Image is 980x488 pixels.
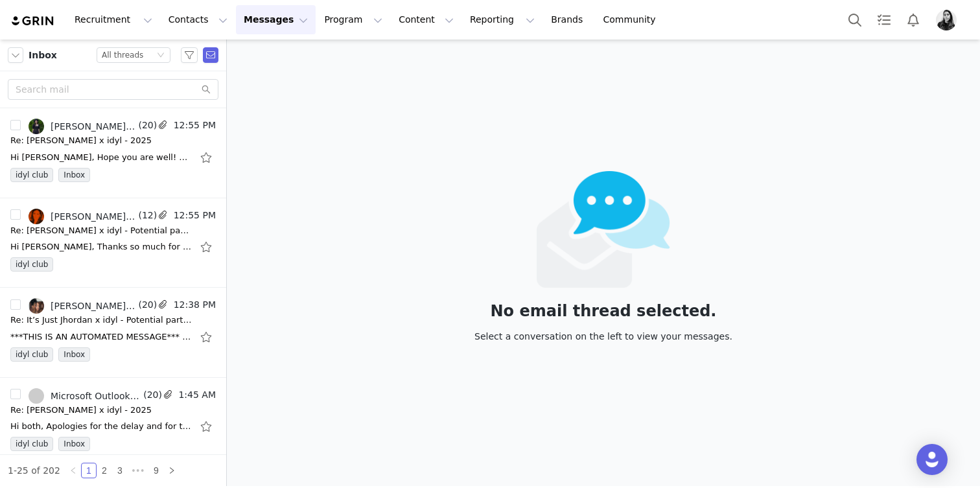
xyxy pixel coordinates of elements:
[171,209,216,224] span: 12:55 PM
[10,224,192,237] div: Re: Sam Chapman x idyl - Potential partnership
[51,301,135,311] div: [PERSON_NAME], [DOMAIN_NAME][EMAIL_ADDRESS][PERSON_NAME][DOMAIN_NAME], [PERSON_NAME][DOMAIN_NAME]...
[841,5,869,34] button: Search
[203,47,218,63] span: Send Email
[10,331,192,343] div: ***THIS IS AN AUTOMATED MESSAGE*** Hi! Wilhelmina is closed for the holiday and will re-open Tues...
[10,314,192,327] div: Re: It’s Just Jhordan x idyl - Potential partnership
[29,119,44,134] img: UCdF5QXMUx1tT7odhtBdDyEA--s.jpg
[10,257,53,272] span: idyl club
[10,420,192,433] div: Hi both, Apologies for the delay and for the email issues - we were switching hosting providers a...
[537,171,671,288] img: emails-empty2x.png
[474,304,732,318] div: No email thread selected.
[29,209,44,224] img: 3c9d631b-f52d-4f39-9a0a-e77762423099--s.jpg
[58,437,90,451] span: Inbox
[10,437,53,451] span: idyl club
[936,10,957,30] img: 3988666f-b618-4335-b92d-0222703392cd.jpg
[82,463,96,478] a: 1
[899,5,927,34] button: Notifications
[112,463,128,478] li: 3
[596,5,670,34] a: Community
[97,463,111,478] a: 2
[29,49,57,62] span: Inbox
[161,5,235,34] button: Contacts
[29,298,135,314] a: [PERSON_NAME], [DOMAIN_NAME][EMAIL_ADDRESS][PERSON_NAME][DOMAIN_NAME], [PERSON_NAME][DOMAIN_NAME]...
[29,298,44,314] img: baddd4fa-2811-4f59-b1ce-87579c4dad32.jpg
[135,298,157,312] span: (20)
[10,347,53,362] span: idyl club
[67,5,160,34] button: Recruitment
[29,119,135,134] a: [PERSON_NAME], [PERSON_NAME], [PERSON_NAME]
[65,463,81,478] li: Previous Page
[51,391,141,401] div: Microsoft Outlook, [PERSON_NAME], [PERSON_NAME], [PERSON_NAME]
[102,48,143,62] div: All threads
[928,10,970,30] button: Profile
[141,388,162,402] span: (20)
[149,463,163,478] a: 9
[10,404,152,417] div: Re: Amie Chase x idyl - 2025
[148,463,164,478] li: 9
[135,209,157,222] span: (12)
[202,85,211,94] i: icon: search
[29,209,135,224] a: [PERSON_NAME], [PERSON_NAME][EMAIL_ADDRESS][DOMAIN_NAME]
[236,5,316,34] button: Messages
[157,51,165,60] i: icon: down
[870,5,898,34] a: Tasks
[128,463,148,478] span: •••
[462,5,542,34] button: Reporting
[8,79,218,100] input: Search mail
[543,5,594,34] a: Brands
[10,134,152,147] div: Re: Audrey Coyne x idyl - 2025
[164,463,180,478] li: Next Page
[316,5,390,34] button: Program
[58,168,90,182] span: Inbox
[58,347,90,362] span: Inbox
[916,444,948,475] div: Open Intercom Messenger
[51,211,135,222] div: [PERSON_NAME], [PERSON_NAME][EMAIL_ADDRESS][DOMAIN_NAME]
[10,168,53,182] span: idyl club
[168,467,176,474] i: icon: right
[391,5,461,34] button: Content
[10,151,192,164] div: Hi Audrey, Hope you are well! We're so happy to see another beautiful video live. I believe we ne...
[171,119,216,134] span: 12:55 PM
[51,121,135,132] div: [PERSON_NAME], [PERSON_NAME], [PERSON_NAME]
[10,240,192,253] div: Hi Sophie, Thanks so much for getting back to me. We’re looking at an organic YouTube inclusion a...
[171,298,216,314] span: 12:38 PM
[135,119,157,132] span: (20)
[97,463,112,478] li: 2
[474,329,732,343] div: Select a conversation on the left to view your messages.
[69,467,77,474] i: icon: left
[29,388,141,404] a: Microsoft Outlook, [PERSON_NAME], [PERSON_NAME], [PERSON_NAME]
[128,463,148,478] li: Next 3 Pages
[8,463,60,478] li: 1-25 of 202
[81,463,97,478] li: 1
[10,15,56,27] img: grin logo
[113,463,127,478] a: 3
